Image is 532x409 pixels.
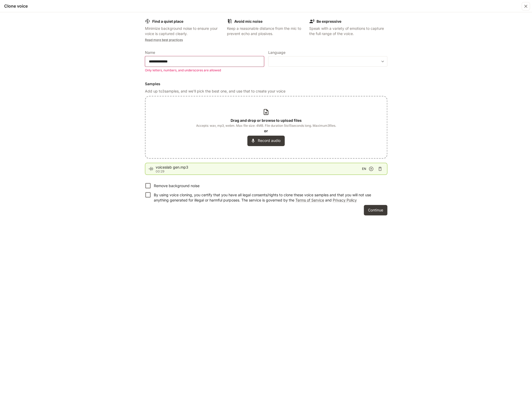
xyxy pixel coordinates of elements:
[145,89,387,94] p: Add up to 3 samples, and we'll pick the best one, and use that to create your voice
[364,205,387,215] button: Continue
[295,198,324,202] a: Terms of Service
[333,198,357,202] a: Privacy Policy
[145,51,155,54] p: Name
[268,59,387,64] div: ​
[154,192,383,203] p: By using voice cloning, you certify that you have all legal consents/rights to clone these voice ...
[152,19,183,24] b: Find a quiet place
[227,26,305,36] p: Keep a reasonable distance from the mic to prevent echo and plosives.
[145,38,183,42] a: Read more best practices
[247,136,285,146] button: Record audio
[362,166,366,171] span: EN
[234,19,262,24] b: Avoid mic noise
[4,3,28,9] h5: Clone voice
[156,165,362,170] span: voiceslab gen.mp3
[317,19,341,24] b: Be expressive
[145,68,260,73] p: Only letters, numbers, and underscores are allowed
[145,26,223,36] p: Minimize background noise to ensure your voice is captured clearly.
[154,183,200,188] p: Remove background noise
[156,170,362,173] p: 00:29
[196,123,336,128] span: Accepts: wav, mp3, webm. Max file size: 4MB. File duration 5 to 15 seconds long. Maximum 3 files.
[145,81,387,87] h6: Samples
[268,51,285,54] p: Language
[264,129,268,133] b: or
[231,118,302,123] b: Drag and drop or browse to upload files
[309,26,387,36] p: Speak with a variety of emotions to capture the full range of the voice.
